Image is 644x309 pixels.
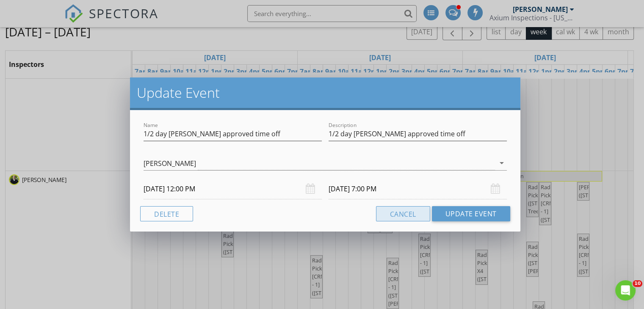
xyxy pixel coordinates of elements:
[140,206,193,221] button: Delete
[329,179,507,199] input: Select date
[144,160,196,167] div: [PERSON_NAME]
[497,158,507,168] i: arrow_drop_down
[376,206,430,221] button: Cancel
[633,280,642,287] span: 10
[137,84,514,101] h2: Update Event
[432,206,510,221] button: Update Event
[615,280,636,301] iframe: Intercom live chat
[144,179,322,199] input: Select date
